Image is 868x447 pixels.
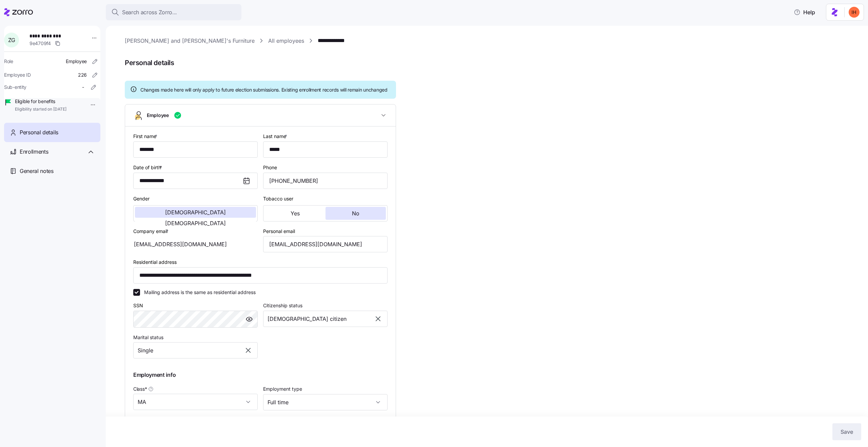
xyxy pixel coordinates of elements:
button: Search across Zorro... [106,4,241,20]
span: Enrollments [20,148,48,156]
label: Phone [263,164,277,171]
label: Personal email [263,228,295,235]
img: f3711480c2c985a33e19d88a07d4c111 [849,7,860,18]
span: Help [794,8,815,16]
button: Save [832,423,861,440]
span: 226 [78,72,87,78]
a: All employees [268,37,304,45]
span: Employee [147,112,169,119]
span: Employee ID [4,72,31,78]
label: Company email [133,228,170,235]
span: Eligible for benefits [15,98,66,105]
label: Last name [263,133,289,140]
span: Z G [8,37,15,43]
span: Save [841,428,853,436]
span: Sub-entity [4,84,26,91]
div: Employee [125,127,396,447]
span: Class * [133,386,147,392]
span: Personal details [20,128,58,137]
label: Employment type [263,385,302,393]
span: No [352,211,359,216]
span: [DEMOGRAPHIC_DATA] [165,220,226,226]
input: Email [263,236,388,252]
span: General notes [20,167,54,175]
span: Search across Zorro... [122,8,177,17]
span: Changes made here will only apply to future election submissions. Existing enrollment records wil... [140,86,388,93]
label: First name [133,133,159,140]
button: Employee [125,104,396,127]
span: - [82,84,84,91]
span: 9e4709f4 [29,40,51,47]
label: Date of birth [133,164,163,171]
label: Mailing address is the same as residential address [140,289,256,296]
a: [PERSON_NAME] and [PERSON_NAME]'s Furniture [125,37,255,45]
input: Phone [263,173,388,189]
span: Employment info [133,371,176,379]
input: Class [133,394,258,410]
label: Tobacco user [263,195,293,202]
input: Select marital status [133,342,258,358]
span: Personal details [125,57,859,69]
label: Marital status [133,334,163,341]
label: Residential address [133,258,177,266]
span: [DEMOGRAPHIC_DATA] [165,210,226,215]
label: SSN [133,302,143,309]
input: Select citizenship status [263,311,388,327]
button: Help [788,5,821,19]
span: Yes [291,211,300,216]
input: Select employment type [263,394,388,410]
span: Employee [66,58,87,65]
label: Citizenship status [263,302,302,309]
span: Role [4,58,13,65]
label: Gender [133,195,150,202]
span: Eligibility started on [DATE] [15,106,66,112]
